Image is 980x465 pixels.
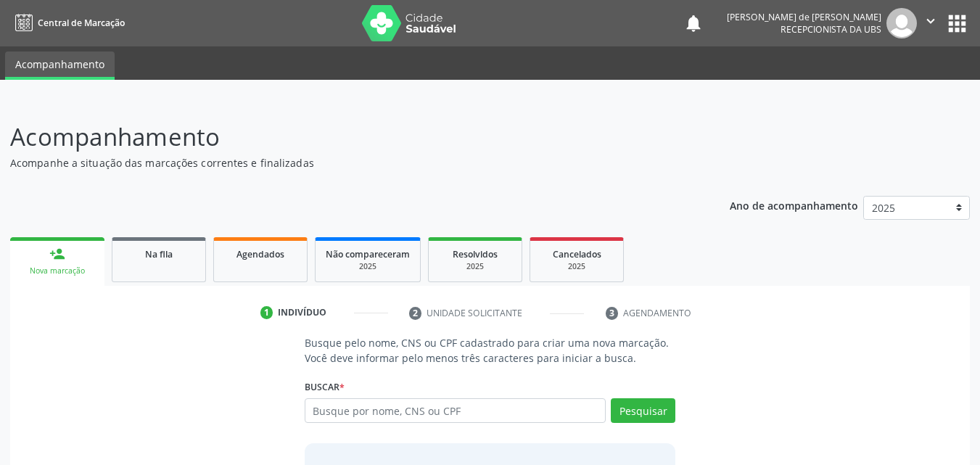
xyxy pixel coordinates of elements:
div: person_add [49,246,65,262]
a: Central de Marcação [10,11,125,35]
span: Cancelados [553,248,601,260]
span: Não compareceram [326,248,410,260]
div: 2025 [540,261,613,272]
span: Na fila [145,248,173,260]
p: Acompanhe a situação das marcações correntes e finalizadas [10,155,682,170]
div: 1 [260,306,273,319]
button:  [917,8,944,38]
button: apps [944,11,970,36]
label: Buscar [305,376,345,398]
i:  [923,13,939,29]
img: img [886,8,917,38]
span: Recepcionista da UBS [781,23,881,36]
span: Central de Marcação [38,17,125,29]
p: Ano de acompanhamento [730,196,858,214]
div: Indivíduo [278,306,326,319]
p: Busque pelo nome, CNS ou CPF cadastrado para criar uma nova marcação. Você deve informar pelo men... [305,335,676,366]
div: Nova marcação [20,266,94,276]
span: Agendados [236,248,284,260]
button: notifications [683,13,704,33]
div: [PERSON_NAME] de [PERSON_NAME] [727,11,881,23]
button: Pesquisar [611,398,675,423]
a: Acompanhamento [5,52,115,80]
div: 2025 [326,261,410,272]
span: Resolvidos [453,248,498,260]
div: 2025 [439,261,511,272]
input: Busque por nome, CNS ou CPF [305,398,606,423]
p: Acompanhamento [10,119,682,155]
